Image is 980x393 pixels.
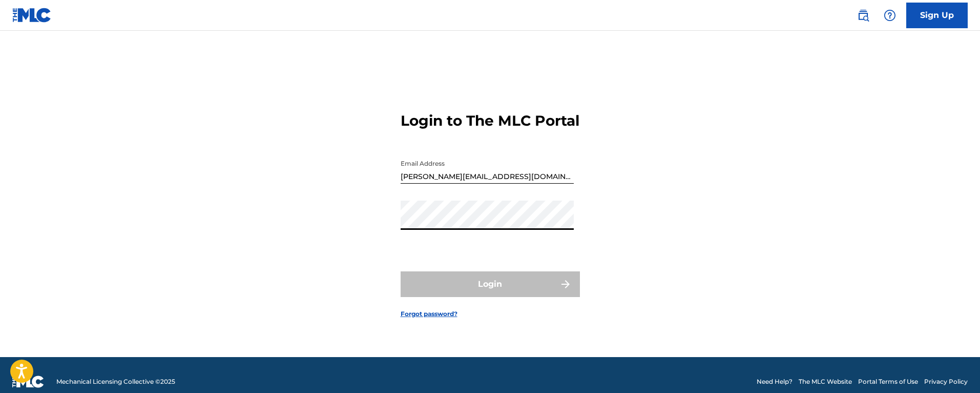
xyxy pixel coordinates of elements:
img: help [884,9,896,22]
a: Privacy Policy [924,377,968,386]
img: logo [12,376,44,388]
img: MLC Logo [12,8,52,23]
a: Public Search [853,5,873,26]
a: Portal Terms of Use [858,377,918,386]
div: Help [880,5,900,26]
img: search [857,9,869,22]
a: Forgot password? [401,309,457,319]
a: Sign Up [906,3,968,28]
span: Mechanical Licensing Collective © 2025 [56,377,175,386]
h3: Login to The MLC Portal [401,112,579,130]
a: Need Help? [757,377,793,386]
a: The MLC Website [799,377,852,386]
